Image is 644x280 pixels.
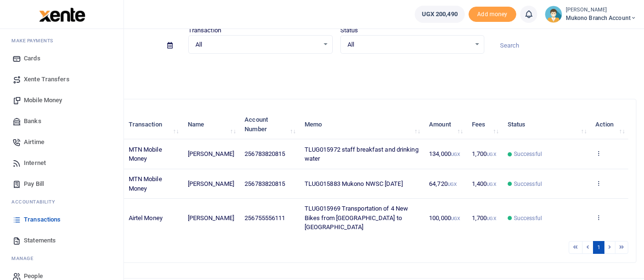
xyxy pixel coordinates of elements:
span: All [195,40,319,49]
span: Mobile Money [24,96,62,105]
a: Statements [8,230,116,251]
li: M [8,33,116,48]
span: Airtel Money [129,214,163,222]
span: Mukono branch account [566,14,636,22]
input: Search [492,38,636,54]
th: Name: activate to sort column ascending [182,110,239,139]
span: [PERSON_NAME] [188,180,234,187]
label: Transaction [188,26,221,35]
th: Status: activate to sort column ascending [502,110,591,139]
span: Statements [24,236,56,245]
span: 64,720 [429,180,457,187]
span: Banks [24,116,41,126]
span: 256755556111 [245,214,285,222]
span: Successful [514,150,542,158]
span: TLUG015972 staff breakfast and drinking water [305,146,419,163]
small: UGX [448,182,457,187]
a: Xente Transfers [8,69,116,90]
th: Action: activate to sort column ascending [590,110,628,139]
span: TLUG015969 Transportation of 4 New Bikes from [GEOGRAPHIC_DATA] to [GEOGRAPHIC_DATA] [305,205,408,231]
th: Transaction: activate to sort column ascending [123,110,182,139]
img: logo-large [39,8,85,22]
img: profile-user [545,6,562,23]
th: Account Number: activate to sort column ascending [239,110,299,139]
span: 1,400 [472,180,496,187]
small: UGX [487,216,496,221]
a: Mobile Money [8,90,116,111]
span: Successful [514,180,542,188]
span: Internet [24,158,46,168]
span: Cards [24,54,41,63]
a: 1 [593,241,604,254]
span: Add money [469,7,516,22]
a: Banks [8,111,116,132]
small: UGX [487,152,496,157]
span: MTN Mobile Money [129,175,162,192]
li: Ac [8,194,116,209]
a: profile-user [PERSON_NAME] Mukono branch account [545,6,636,23]
a: Transactions [8,209,116,230]
a: logo-small logo-large logo-large [38,10,85,18]
span: anage [16,255,34,262]
th: Fees: activate to sort column ascending [467,110,502,139]
small: UGX [487,182,496,187]
span: countability [19,198,55,205]
th: Amount: activate to sort column ascending [424,110,467,139]
span: Pay Bill [24,179,44,189]
small: UGX [451,152,460,157]
span: 256783820815 [245,180,285,187]
span: ake Payments [16,37,53,44]
span: 134,000 [429,150,460,157]
small: UGX [451,216,460,221]
span: Airtime [24,137,44,147]
th: Memo: activate to sort column ascending [299,110,424,139]
span: [PERSON_NAME] [188,214,234,222]
span: [PERSON_NAME] [188,150,234,157]
span: UGX 200,490 [422,10,458,19]
label: Status [340,26,358,35]
span: 1,700 [472,214,496,222]
span: 256783820815 [245,150,285,157]
span: TLUG015883 Mukono NWSC [DATE] [305,180,403,187]
a: Cards [8,48,116,69]
a: Pay Bill [8,174,116,194]
span: All [348,40,471,49]
span: Successful [514,214,542,222]
span: MTN Mobile Money [129,146,162,163]
span: Xente Transfers [24,75,70,84]
li: Wallet ballance [411,6,469,23]
span: 100,000 [429,214,460,222]
div: Showing 1 to 3 of 3 entries [44,240,284,255]
small: [PERSON_NAME] [566,6,636,14]
span: 1,700 [472,150,496,157]
li: M [8,251,116,266]
a: Add money [469,10,516,17]
span: Transactions [24,215,61,224]
a: Internet [8,153,116,174]
a: Airtime [8,132,116,153]
p: Download [36,65,636,75]
li: Toup your wallet [469,7,516,22]
a: UGX 200,490 [415,6,465,23]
